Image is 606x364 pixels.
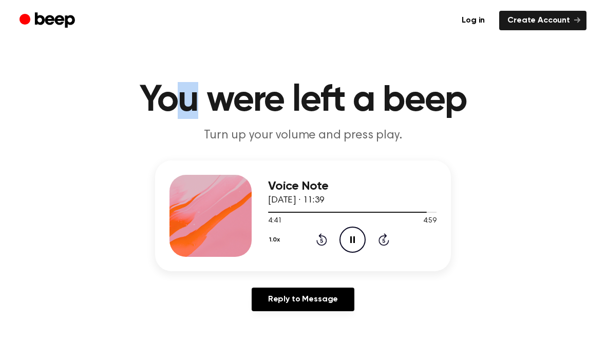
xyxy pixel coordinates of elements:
a: Beep [20,11,78,31]
h3: Voice Note [268,179,437,193]
span: 4:41 [268,216,281,227]
p: Turn up your volume and press play. [106,127,500,144]
span: [DATE] · 11:39 [268,196,325,205]
button: 1.0x [268,231,284,249]
span: 4:59 [423,216,437,227]
a: Log in [453,11,493,30]
h1: You were left a beep [40,82,566,119]
a: Reply to Message [252,288,354,311]
a: Create Account [499,11,586,30]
